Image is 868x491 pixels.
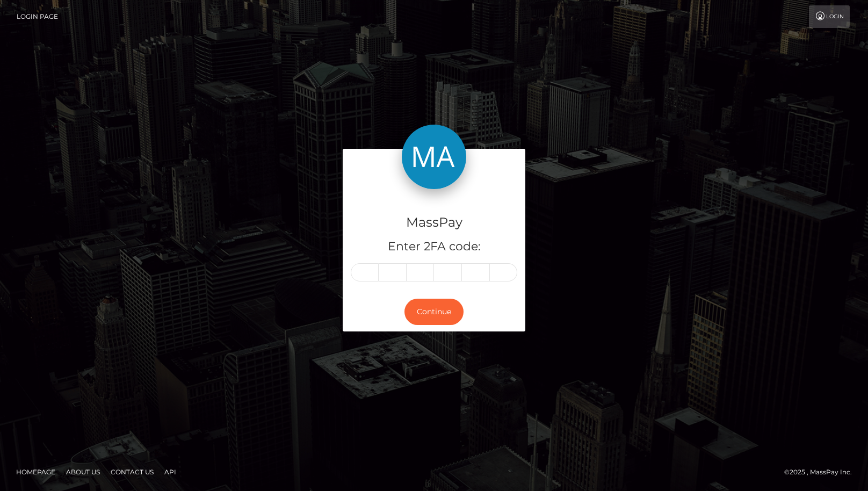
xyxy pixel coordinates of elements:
[351,213,517,232] h4: MassPay
[351,239,517,255] h5: Enter 2FA code:
[12,464,60,480] a: Homepage
[402,125,466,189] img: MassPay
[17,5,58,28] a: Login Page
[160,464,180,480] a: API
[404,299,464,325] button: Continue
[784,466,860,478] div: © 2025 , MassPay Inc.
[809,5,850,28] a: Login
[106,464,158,480] a: Contact Us
[62,464,104,480] a: About Us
